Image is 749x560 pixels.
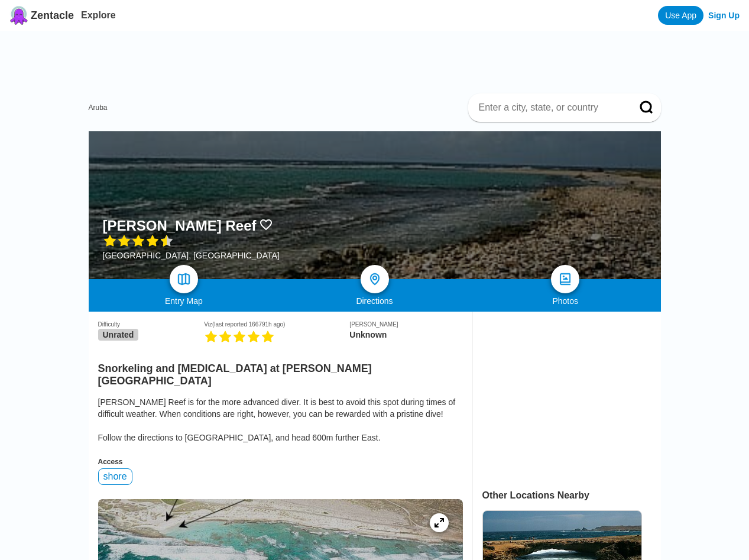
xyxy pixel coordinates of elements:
div: [GEOGRAPHIC_DATA], [GEOGRAPHIC_DATA] [103,251,280,260]
div: Unknown [349,330,462,339]
img: directions [368,272,382,286]
div: Viz (last reported 166791h ago) [204,321,349,328]
div: Photos [470,296,661,306]
div: [PERSON_NAME] Reef is for the more advanced diver. It is best to avoid this spot during times of ... [98,396,463,444]
img: map [177,272,191,286]
input: Enter a city, state, or country [478,102,623,114]
a: Sign Up [708,11,740,20]
div: Access [98,458,463,466]
div: shore [98,468,132,485]
a: Use App [658,6,703,25]
div: Directions [279,296,470,306]
a: Aruba [89,103,108,112]
img: Zentacle logo [9,6,28,25]
h2: Snorkeling and [MEDICAL_DATA] at [PERSON_NAME][GEOGRAPHIC_DATA] [98,355,463,387]
a: map [170,265,198,293]
div: Other Locations Nearby [482,490,661,501]
span: Unrated [98,329,139,341]
h1: [PERSON_NAME] Reef [103,218,257,234]
div: Entry Map [89,296,280,306]
a: photos [551,265,579,293]
div: Difficulty [98,321,205,328]
a: Explore [81,10,116,20]
a: Zentacle logoZentacle [9,6,74,25]
img: photos [558,272,572,286]
span: Zentacle [31,9,74,22]
div: [PERSON_NAME] [349,321,462,328]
